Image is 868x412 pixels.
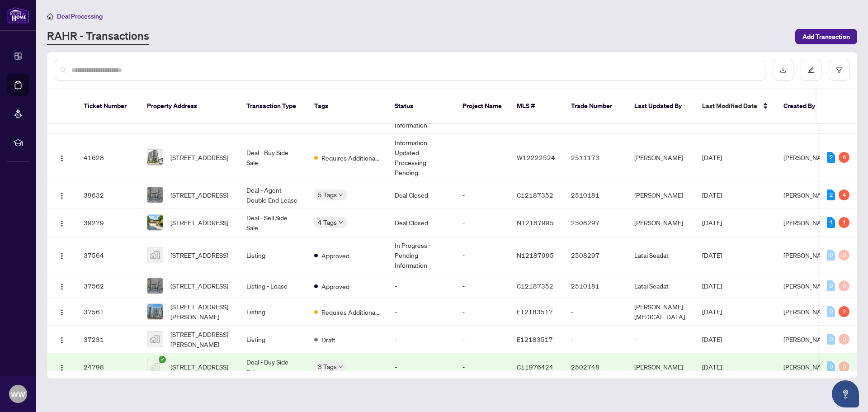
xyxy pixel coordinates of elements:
td: Deal - Agent Double End Lease [239,181,307,209]
td: - [455,134,509,181]
th: Ticket Number [76,89,140,124]
img: Logo [58,309,66,316]
td: - [455,237,509,274]
td: 2510181 [564,274,627,298]
td: - [455,181,509,209]
td: Deal - Buy Side Sale [239,353,307,381]
td: - [455,298,509,326]
span: down [339,193,343,197]
span: Last Modified Date [702,101,757,111]
span: N12187995 [517,218,554,227]
td: 37562 [76,274,140,298]
span: [PERSON_NAME] [783,218,832,227]
div: 0 [827,361,835,372]
td: 2508297 [564,237,627,274]
th: Property Address [140,89,239,124]
span: [STREET_ADDRESS] [170,281,228,291]
button: Logo [55,248,69,262]
button: Open asap [832,380,859,407]
div: 1 [827,217,835,228]
img: thumbnail-img [147,304,163,319]
td: 39279 [76,209,140,237]
span: C12187352 [517,191,553,199]
span: home [47,13,53,19]
span: [STREET_ADDRESS] [170,362,228,372]
td: In Progress - Pending Information [387,237,455,274]
div: 6 [839,152,849,163]
div: 2 [827,152,835,163]
span: [DATE] [702,335,722,343]
div: 0 [827,280,835,291]
span: [PERSON_NAME] [783,308,832,316]
div: 2 [839,306,849,317]
span: down [339,220,343,225]
button: Logo [55,188,69,202]
img: Logo [58,155,66,162]
span: E12183517 [517,308,553,316]
span: Deal Processing [57,12,103,20]
span: [STREET_ADDRESS] [170,218,228,227]
span: Requires Additional Docs [321,307,380,317]
td: Deal Closed [387,209,455,237]
img: Logo [58,336,66,344]
span: [DATE] [702,251,722,259]
td: [PERSON_NAME] [627,181,695,209]
td: - [627,326,695,353]
td: 2511173 [564,134,627,181]
div: 0 [827,250,835,260]
th: Last Modified Date [695,89,776,124]
div: 2 [827,189,835,200]
img: thumbnail-img [147,150,163,165]
td: Deal Closed [387,181,455,209]
td: - [387,298,455,326]
td: - [455,326,509,353]
td: - [455,353,509,381]
span: edit [808,67,814,73]
span: Requires Additional Docs [321,153,380,163]
span: E12183517 [517,335,553,343]
td: 37564 [76,237,140,274]
span: W12222524 [517,153,555,161]
div: 0 [839,334,849,345]
button: Logo [55,215,69,230]
td: 39632 [76,181,140,209]
td: - [455,209,509,237]
td: 2508297 [564,209,627,237]
img: thumbnail-img [147,247,163,263]
th: Created By [776,89,830,124]
td: 2510181 [564,181,627,209]
td: 37231 [76,326,140,353]
td: - [387,353,455,381]
span: check-circle [159,356,166,363]
span: C12187352 [517,282,553,290]
td: [PERSON_NAME] [627,353,695,381]
td: 2502748 [564,353,627,381]
span: [STREET_ADDRESS][PERSON_NAME] [170,329,232,349]
span: Approved [321,281,349,291]
span: [PERSON_NAME] [783,363,832,371]
img: Logo [58,192,66,199]
button: Logo [55,332,69,346]
span: N12187995 [517,251,554,259]
span: WW [11,388,25,400]
span: [STREET_ADDRESS][PERSON_NAME] [170,302,232,322]
span: [PERSON_NAME] [783,153,832,161]
td: [PERSON_NAME][MEDICAL_DATA] [627,298,695,326]
span: [PERSON_NAME] [783,251,832,259]
td: 41628 [76,134,140,181]
img: Logo [58,364,66,371]
button: Logo [55,150,69,165]
div: 1 [839,217,849,228]
button: Logo [55,279,69,293]
span: [STREET_ADDRESS] [170,190,228,200]
td: Information Updated - Processing Pending [387,134,455,181]
button: Logo [55,360,69,374]
th: Trade Number [564,89,627,124]
td: Listing [239,237,307,274]
span: Draft [321,335,335,345]
span: 5 Tags [318,189,337,200]
span: [STREET_ADDRESS] [170,152,228,162]
td: - [564,326,627,353]
img: logo [7,7,29,24]
td: Latai Seadat [627,237,695,274]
